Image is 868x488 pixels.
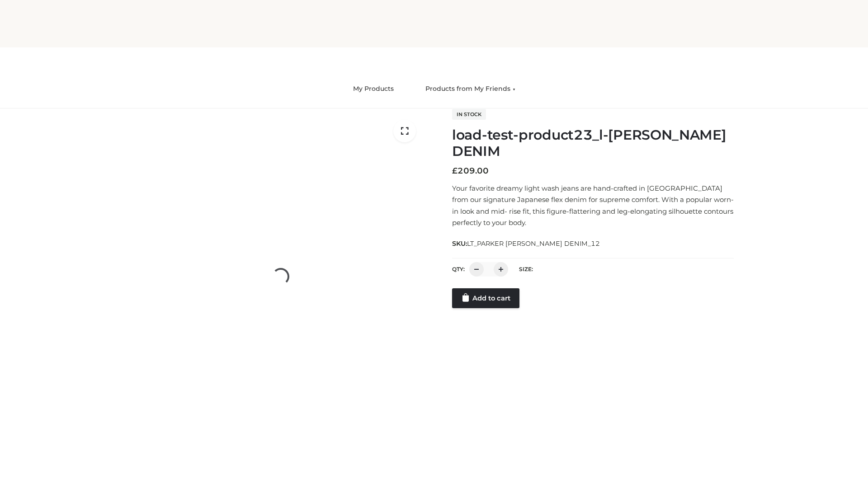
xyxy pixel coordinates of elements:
[519,266,533,272] label: Size:
[452,183,734,229] p: Your favorite dreamy light wash jeans are hand-crafted in [GEOGRAPHIC_DATA] from our signature Ja...
[452,109,486,120] span: In stock
[467,239,600,248] span: LT_PARKER [PERSON_NAME] DENIM_12
[452,166,458,176] span: £
[452,166,489,176] bdi: 209.00
[419,79,522,99] a: Products from My Friends
[452,266,465,272] label: QTY:
[346,79,401,99] a: My Products
[452,288,519,308] a: Add to cart
[452,127,734,160] h1: load-test-product23_l-[PERSON_NAME] DENIM
[452,238,601,249] span: SKU:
